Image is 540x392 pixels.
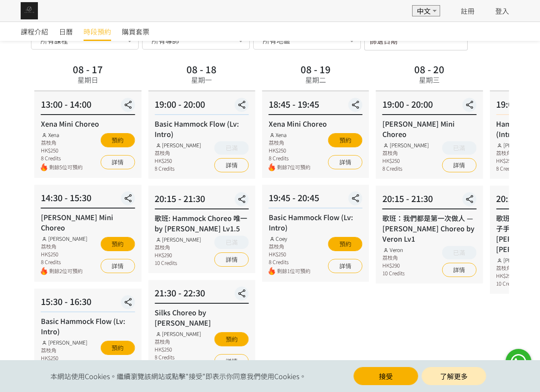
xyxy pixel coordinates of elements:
div: Basic Hammock Flow (Lv: Intro) [41,316,135,336]
div: Xena [269,131,310,139]
a: 時段預約 [84,22,111,41]
div: 星期一 [191,75,212,85]
button: 已滿 [214,141,249,155]
div: 08 - 17 [73,64,103,74]
div: 荔枝角 [382,149,429,157]
div: [PERSON_NAME] [382,141,429,149]
div: 荔枝角 [41,139,83,146]
div: [PERSON_NAME] [41,235,87,243]
div: HK$250 [382,157,429,165]
div: 星期日 [78,75,98,85]
img: fire.png [269,267,275,275]
div: Basic Hammock Flow (Lv: Intro) [155,118,248,139]
span: 時段預約 [84,26,111,37]
button: 已滿 [214,236,249,249]
a: 詳情 [214,354,249,368]
div: 荔枝角 [269,243,310,250]
div: HK$250 [269,146,310,154]
div: Basic Hammock Flow (Lv: Intro) [269,212,363,233]
div: HK$250 [41,354,87,362]
img: fire.png [41,163,47,171]
button: 預約 [328,133,363,147]
span: 剩餘1位可預約 [277,267,310,275]
button: 接受 [354,367,418,385]
div: 8 Credits [269,258,310,266]
div: Xena Mini Choreo [41,118,135,129]
a: 詳情 [442,263,476,277]
span: 課程介紹 [21,26,48,37]
div: 荔枝角 [155,149,201,157]
button: 預約 [100,237,135,251]
div: Veron [382,246,405,254]
div: 20:15 - 21:30 [155,192,248,209]
div: 荔枝角 [155,338,201,345]
div: 19:00 - 20:00 [155,98,248,115]
span: 所有課程 [40,36,68,45]
div: 荔枝角 [382,254,405,261]
div: HK$290 [382,261,405,269]
div: 星期二 [305,75,326,85]
div: 13:00 - 14:00 [41,98,135,115]
div: 08 - 20 [414,64,444,74]
button: 預約 [100,341,135,355]
span: 剩餘2位可預約 [49,267,87,275]
div: 星期三 [419,75,440,85]
div: Silks Choreo by [PERSON_NAME] [155,307,248,328]
div: 歌班: Hammock Choreo 唯一 by [PERSON_NAME] Lv1.5 [155,213,248,233]
button: 預約 [100,133,135,147]
div: [PERSON_NAME] [41,339,87,346]
div: 18:45 - 19:45 [269,98,363,115]
div: HK$250 [269,250,310,258]
a: 詳情 [442,158,476,172]
div: 10 Credits [382,269,405,277]
div: 8 Credits [41,154,83,162]
div: 8 Credits [41,258,87,266]
div: [PERSON_NAME] Mini Choreo [41,212,135,233]
div: 荔枝角 [269,139,310,146]
div: Coey [269,235,310,243]
div: [PERSON_NAME] Mini Choreo [382,118,476,139]
a: 詳情 [328,155,363,169]
a: 詳情 [328,259,363,273]
a: 購買套票 [122,22,149,41]
img: fire.png [41,267,47,275]
div: 21:30 - 22:30 [155,286,248,304]
a: 登入 [495,6,509,16]
div: 8 Credits [382,165,429,172]
div: HK$250 [155,157,201,165]
div: 8 Credits [269,154,310,162]
div: [PERSON_NAME] [155,236,201,243]
a: 詳情 [100,155,135,169]
div: HK$250 [41,146,83,154]
button: 已滿 [442,246,476,259]
div: 20:15 - 21:30 [382,192,476,209]
span: 剩餘7位可預約 [277,163,310,171]
div: 19:00 - 20:00 [382,98,476,115]
button: 預約 [214,332,249,346]
input: 篩選日期 [364,32,468,50]
div: 19:45 - 20:45 [269,191,363,208]
div: 8 Credits [155,353,201,361]
span: 所有導師 [152,36,179,45]
div: 08 - 18 [186,64,217,74]
a: 詳情 [214,158,249,172]
div: 荔枝角 [41,346,87,354]
a: 詳情 [100,259,135,273]
button: 預約 [328,237,363,251]
div: 荔枝角 [155,243,201,251]
a: 了解更多 [422,367,486,385]
a: 詳情 [214,252,249,267]
div: 歌班：我們都是第一次做人 — [PERSON_NAME] Choreo by Veron Lv1 [382,213,476,244]
span: 所有地區 [263,36,290,45]
div: 8 Credits [155,165,201,172]
div: HK$250 [155,345,201,353]
img: img_61c0148bb0266 [21,2,38,19]
button: 已滿 [442,141,476,155]
a: 日曆 [59,22,73,41]
a: 註冊 [461,6,475,16]
div: 15:30 - 16:30 [41,295,135,312]
a: 課程介紹 [21,22,48,41]
span: 剩餘5位可預約 [49,163,83,171]
div: HK$290 [155,251,201,259]
div: 荔枝角 [41,243,87,250]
